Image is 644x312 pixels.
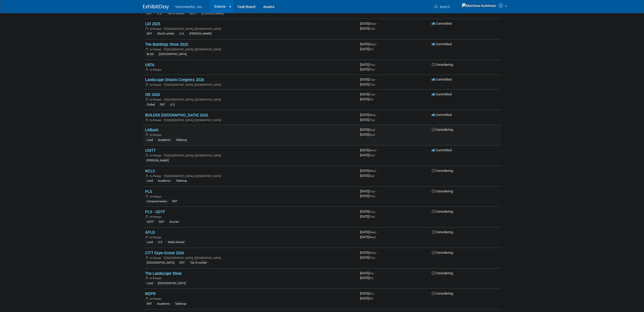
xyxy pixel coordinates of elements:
span: Considering [432,210,453,213]
a: ISE 2026 [145,92,160,97]
span: (Tue) [369,78,375,81]
span: [DATE] [360,194,375,198]
span: Committed [432,42,452,46]
div: U.S. [156,240,165,245]
div: ENT [145,31,154,36]
span: [DATE] [360,42,377,46]
span: In-Person [150,119,163,122]
div: Academic [156,179,172,183]
img: In-Person Event [145,83,148,86]
span: (Tue) [369,93,375,96]
div: Academic [155,302,172,306]
img: In-Person Event [145,297,148,300]
img: In-Person Event [145,133,148,136]
span: (Fri) [369,98,373,101]
div: GDTF [145,220,155,224]
div: [PERSON_NAME] [188,31,213,36]
span: [DATE] [360,82,375,86]
span: [DATE] [360,92,376,96]
span: [DATE] [360,47,373,51]
span: (Wed) [369,114,376,116]
span: - [376,92,376,96]
span: [DATE] [360,133,375,136]
span: Search [438,5,450,9]
div: ENT [158,102,167,107]
a: NCLC [145,169,155,173]
img: In-Person Event [145,174,148,177]
span: In-Person [150,98,163,101]
span: - [374,271,375,275]
div: Global [145,102,157,107]
span: - [376,189,376,193]
span: In-Person [150,68,163,71]
span: (Fri) [369,277,373,279]
span: [DATE] [360,251,377,255]
div: Tabletop [173,302,188,306]
span: (Wed) [369,149,376,152]
div: [PERSON_NAME] [145,158,170,163]
span: [DATE] [360,210,376,213]
span: (Fri) [369,297,373,300]
div: ENT [145,11,154,16]
span: [DATE] [360,169,377,173]
div: [GEOGRAPHIC_DATA] [156,281,187,286]
div: [GEOGRAPHIC_DATA], [GEOGRAPHIC_DATA] [145,27,356,31]
span: Considering [432,189,453,193]
span: (Wed) [369,22,376,25]
img: In-Person Event [145,27,148,30]
span: [DATE] [360,235,376,239]
span: - [377,169,377,173]
a: Search [431,2,455,11]
div: ENT [171,199,179,204]
span: Considering [432,251,453,255]
div: Academic [156,138,172,142]
span: [DATE] [360,271,375,275]
span: In-Person [150,297,163,301]
span: - [377,251,377,255]
span: (Wed) [369,231,376,234]
span: - [377,148,377,152]
div: Land [145,179,154,183]
div: Tabletop [174,138,188,142]
span: (Fri) [369,48,373,51]
span: [DATE] [360,118,375,122]
span: (Thu) [369,195,375,198]
span: (Thu) [369,215,375,218]
img: Matthew Kuhlman [462,3,496,9]
a: APLD [145,230,155,235]
span: [DATE] [360,148,377,152]
img: In-Person Event [145,68,148,71]
span: [DATE] [360,22,377,25]
span: [DATE] [360,153,375,157]
span: Committed [432,113,452,117]
div: ENT [178,261,186,265]
a: The Landscape Show [145,271,182,276]
span: - [376,77,376,81]
img: In-Person Event [145,256,148,259]
span: In-Person [150,133,163,137]
span: [DATE] [360,256,375,259]
span: Committed [432,77,452,81]
span: [DATE] [360,63,376,67]
span: (Thu) [369,63,375,66]
div: 3mx3m [168,220,181,224]
span: [DATE] [360,189,376,193]
span: - [376,128,376,132]
a: NDPR [145,291,155,296]
div: BLDG [145,52,155,57]
div: U.S. [178,31,186,36]
span: In-Person [150,215,163,219]
span: Considering [432,271,453,275]
div: [PERSON_NAME] [200,11,225,16]
span: - [377,42,377,46]
span: (Thu) [369,68,375,71]
div: [GEOGRAPHIC_DATA], [GEOGRAPHIC_DATA] [145,97,356,101]
span: [DATE] [360,67,375,71]
a: The Buildings Show 2025 [145,42,188,47]
div: Land [145,240,154,245]
img: In-Person Event [145,195,148,198]
span: (Tue) [369,190,375,193]
span: In-Person [150,27,163,31]
div: Land [145,138,154,142]
span: In-Person [150,48,163,51]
